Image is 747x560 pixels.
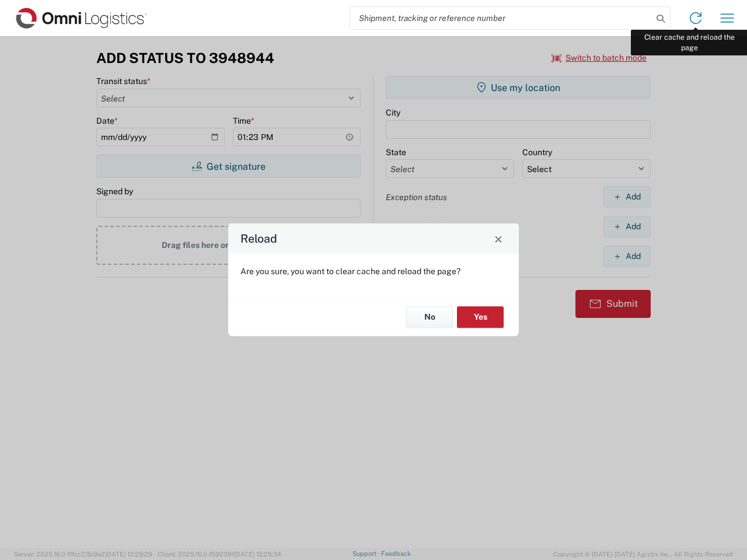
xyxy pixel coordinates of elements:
button: No [406,306,453,328]
button: Yes [457,306,504,328]
button: Close [490,230,507,247]
input: Shipment, tracking or reference number [350,7,652,29]
p: Are you sure, you want to clear cache and reload the page? [240,266,507,276]
h4: Reload [240,230,277,247]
